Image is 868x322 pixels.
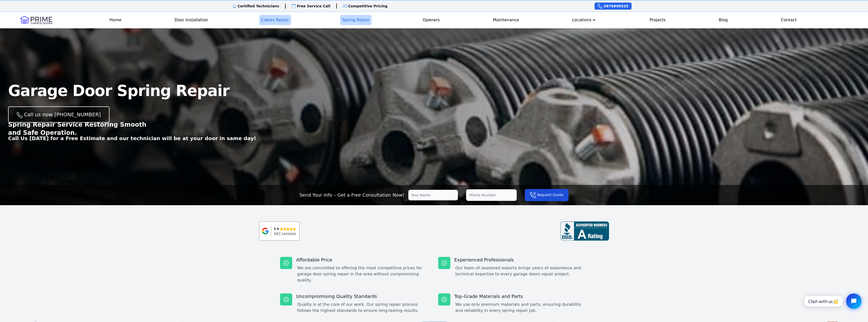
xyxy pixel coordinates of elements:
img: BBB-review [560,221,609,241]
p: Spring Repair Service Restoring Smooth and Safe Operation. [8,121,154,137]
a: Spring Repair [340,15,372,25]
img: Logo [20,16,52,24]
p: Send Your Info – Get a Free Consultation Now! [300,192,404,199]
button: Request Quote [525,189,568,201]
p: Uncompromising Quality Standards [296,293,430,299]
p: Call Us [DATE] for a Free Estimate and our technician will be at your door in same day! [8,135,256,142]
p: Experienced Professionals [454,257,588,263]
input: Phone Number [466,189,517,201]
a: Call us now [PHONE_NUMBER] [8,106,109,123]
p: Free Service Call [297,4,330,9]
a: Projects [648,15,668,25]
div: 467 reviews [274,232,296,236]
p: Competitive Pricing [348,4,387,9]
p: Top-Grade Materials and Parts [454,293,588,299]
span: Garage Door Spring Repair [8,82,229,100]
a: Cables Repair [259,15,291,25]
div: Rating: 5.0 out of 5 [274,226,296,232]
a: Contact [779,15,799,25]
iframe: Tidio Chat [799,289,866,313]
dd: Our team of seasoned experts brings years of experience and technical expertise to every garage d... [455,265,588,277]
a: Blog [717,15,730,25]
input: Your Name [408,190,458,200]
a: Door Installation [173,15,210,25]
button: Locations [570,15,599,25]
a: Openers [421,15,442,25]
dd: We are committed to offering the most competitive prices for garage door spring repair in the are... [297,265,430,283]
a: Maintenance [491,15,521,25]
p: Affordable Price [296,257,430,263]
a: Home [107,15,123,25]
dd: Quality is at the core of our work. Our spring repair process follows the highest standards to en... [297,301,430,314]
a: 5876896525 [595,3,631,10]
div: 5.0 [274,226,279,232]
dd: We use only premium materials and parts, ensuring durability and reliability in every spring repa... [455,301,588,314]
p: Certified Technicians [237,4,279,9]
